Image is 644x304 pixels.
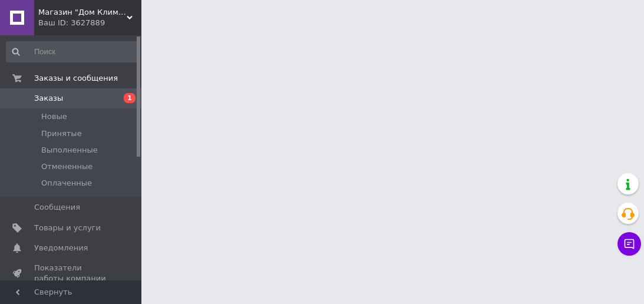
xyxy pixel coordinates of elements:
span: Сообщения [34,202,80,213]
span: Товары и услуги [34,223,101,233]
span: Принятые [41,128,82,139]
span: Оплаченные [41,178,92,189]
span: Уведомления [34,243,88,253]
span: Отмененные [41,161,93,172]
span: 1 [124,93,136,103]
button: Чат с покупателем [617,232,641,256]
span: Магазин "Дом Климат" [38,7,127,18]
span: Новые [41,111,67,122]
div: Ваш ID: 3627889 [38,18,141,28]
input: Поиск [6,41,139,62]
span: Выполненные [41,145,98,156]
span: Показатели работы компании [34,263,109,284]
span: Заказы и сообщения [34,73,118,84]
span: Заказы [34,93,63,104]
